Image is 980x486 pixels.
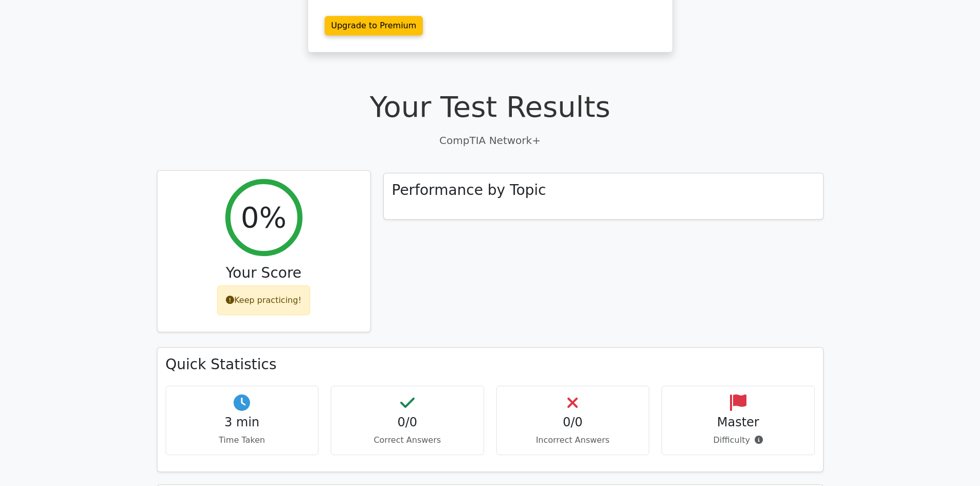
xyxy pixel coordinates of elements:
[505,415,641,430] h4: 0/0
[392,182,546,199] h3: Performance by Topic
[166,356,815,373] h3: Quick Statistics
[340,415,475,430] h4: 0/0
[157,89,824,124] h1: Your Test Results
[174,434,310,446] p: Time Taken
[670,415,806,430] h4: Master
[166,264,362,282] h3: Your Score
[157,133,824,148] p: CompTIA Network+
[241,200,287,235] h2: 0%
[340,434,475,446] p: Correct Answers
[217,285,310,315] div: Keep practicing!
[325,16,423,35] a: Upgrade to Premium
[174,415,310,430] h4: 3 min
[505,434,641,446] p: Incorrect Answers
[670,434,806,446] p: Difficulty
